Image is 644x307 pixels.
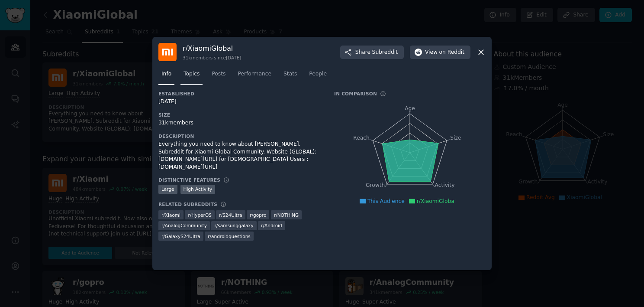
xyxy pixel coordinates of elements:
span: r/ GalaxyS24Ultra [161,233,200,239]
div: Everything you need to know about [PERSON_NAME]. Subreddit for Xiaomi Global Community. Website (... [158,140,322,171]
div: High Activity [180,185,216,194]
button: Viewon Reddit [410,46,470,59]
div: Large [158,185,177,194]
a: Info [158,67,174,85]
tspan: Reach [353,135,370,141]
h3: Distinctive Features [158,177,220,183]
span: Posts [212,70,225,78]
span: r/ androidquestions [208,233,251,239]
span: This Audience [367,198,405,204]
span: r/ Xiaomi [161,212,180,218]
h3: Size [158,112,322,118]
h3: In Comparison [334,91,377,97]
span: Topics [184,70,200,78]
button: ShareSubreddit [340,46,404,59]
span: Stats [283,70,297,78]
span: r/ AnalogCommunity [161,222,207,229]
span: on Reddit [439,49,464,56]
span: Share [355,49,398,56]
span: r/ S24Ultra [219,212,242,218]
h3: Description [158,133,322,139]
span: People [309,70,327,78]
span: Performance [238,70,271,78]
span: r/ HyperOS [188,212,211,218]
div: [DATE] [158,98,322,106]
div: 31k members since [DATE] [183,55,241,61]
tspan: Size [450,135,461,141]
h3: Established [158,91,322,97]
a: Topics [180,67,203,85]
span: r/XiaomiGlobal [417,198,456,204]
tspan: Activity [435,183,455,189]
span: r/ gopro [250,212,266,218]
div: 31k members [158,119,322,127]
a: Performance [235,67,274,85]
a: Stats [280,67,300,85]
h3: r/ XiaomiGlobal [183,44,241,53]
img: XiaomiGlobal [158,43,177,61]
span: Info [161,70,171,78]
a: People [306,67,330,85]
tspan: Age [405,105,415,111]
span: r/ samsunggalaxy [214,222,253,229]
a: Posts [209,67,229,85]
span: r/ NOTHING [274,212,299,218]
span: r/ Android [261,222,282,229]
h3: Related Subreddits [158,201,217,207]
tspan: Growth [366,183,385,189]
span: Subreddit [372,49,398,56]
span: View [425,49,464,56]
